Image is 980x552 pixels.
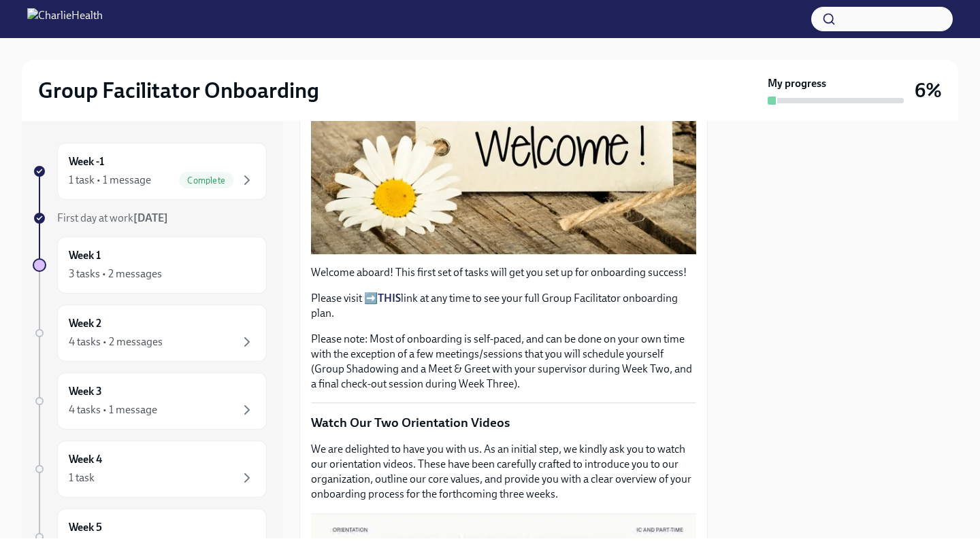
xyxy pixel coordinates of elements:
h6: Week 1 [69,248,101,263]
h6: Week -1 [69,154,104,169]
p: Please note: Most of onboarding is self-paced, and can be done on your own time with the exceptio... [311,332,696,392]
span: First day at work [57,211,168,224]
h3: 6% [915,78,942,103]
p: Watch Our Two Orientation Videos [311,414,696,432]
p: We are delighted to have you with us. As an initial step, we kindly ask you to watch our orientat... [311,442,696,502]
div: 1 task • 1 message [69,173,151,188]
p: Welcome aboard! This first set of tasks will get you set up for onboarding success! [311,265,696,280]
a: Week 34 tasks • 1 message [33,373,267,430]
span: Complete [179,175,233,186]
div: 1 task [69,470,95,485]
a: First day at work[DATE] [33,211,267,226]
a: Week 24 tasks • 2 messages [33,305,267,362]
h6: Week 3 [69,384,102,399]
div: 3 tasks • 2 messages [69,266,162,281]
div: 4 tasks • 1 message [69,402,157,417]
button: Zoom image [311,23,696,254]
h6: Week 5 [69,520,102,535]
a: THIS [378,292,401,305]
img: CharlieHealth [27,8,103,30]
h6: Week 4 [69,452,102,467]
a: Week 13 tasks • 2 messages [33,237,267,294]
div: 4 tasks • 2 messages [69,334,163,349]
strong: My progress [768,76,826,91]
h6: Week 2 [69,316,101,331]
p: Please visit ➡️ link at any time to see your full Group Facilitator onboarding plan. [311,291,696,321]
h2: Group Facilitator Onboarding [38,77,319,104]
a: Week 41 task [33,441,267,498]
a: Week -11 task • 1 messageComplete [33,143,267,200]
strong: [DATE] [133,211,168,224]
